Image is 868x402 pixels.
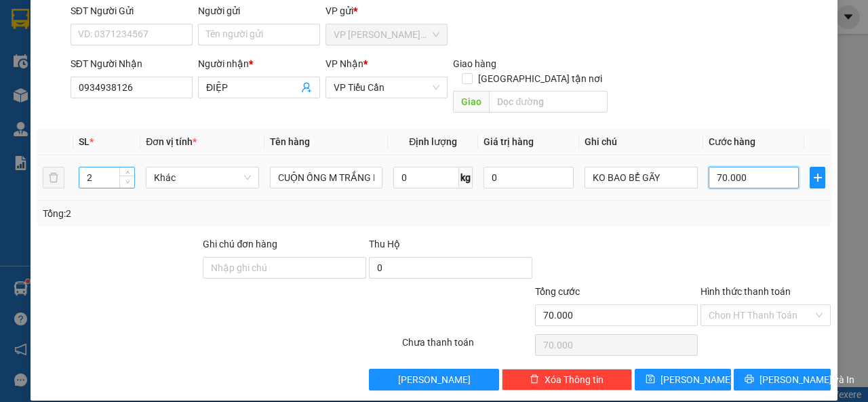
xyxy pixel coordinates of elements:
[545,372,604,387] span: Xóa Thông tin
[409,136,457,147] span: Định lượng
[325,58,363,69] span: VP Nhận
[453,58,496,69] span: Giao hàng
[489,91,607,113] input: Dọc đường
[473,71,608,86] span: [GEOGRAPHIC_DATA] tận nơi
[502,369,632,390] button: deleteXóa Thông tin
[270,136,310,147] span: Tên hàng
[203,257,366,279] input: Ghi chú đơn hàng
[73,73,102,86] span: CHÂN
[635,369,732,390] button: save[PERSON_NAME]
[301,82,312,93] span: user-add
[71,56,193,71] div: SĐT Người Nhận
[71,3,193,18] div: SĐT Người Gửi
[270,167,383,188] input: VD: Bàn, Ghế
[369,239,400,249] span: Thu Hộ
[585,167,698,188] input: Ghi Chú
[734,369,831,390] button: printer[PERSON_NAME] và In
[154,167,251,188] span: Khác
[146,136,197,147] span: Đơn vị tính
[453,91,489,113] span: Giao
[484,167,574,188] input: 0
[369,369,499,390] button: [PERSON_NAME]
[810,167,825,188] button: plus
[401,335,534,359] div: Chưa thanh toán
[203,239,277,249] label: Ghi chú đơn hàng
[398,372,471,387] span: [PERSON_NAME]
[701,286,791,297] label: Hình thức thanh toán
[198,3,320,18] div: Người gửi
[660,372,733,387] span: [PERSON_NAME]
[484,136,534,147] span: Giá trị hàng
[709,136,755,147] span: Cước hàng
[123,168,132,176] span: up
[5,26,126,52] span: VP [PERSON_NAME] ([GEOGRAPHIC_DATA]) -
[530,374,539,385] span: delete
[579,129,703,155] th: Ghi chú
[5,73,102,86] span: 0933385909 -
[123,178,132,186] span: down
[325,3,448,18] div: VP gửi
[745,374,754,385] span: printer
[119,167,134,176] span: Increase Value
[43,167,64,188] button: delete
[35,88,98,101] span: NHẬN BXMT
[334,77,439,98] span: VP Tiểu Cần
[459,167,473,188] span: kg
[5,88,98,101] span: GIAO:
[646,374,655,385] span: save
[38,58,159,71] span: VP [GEOGRAPHIC_DATA]
[79,136,90,147] span: SL
[810,172,825,183] span: plus
[119,176,134,188] span: Decrease Value
[759,372,854,387] span: [PERSON_NAME] và In
[535,286,580,297] span: Tổng cước
[334,24,439,45] span: VP Trần Phú (Hàng)
[5,58,198,71] p: NHẬN:
[5,26,198,52] p: GỬI:
[198,56,320,71] div: Người nhận
[43,206,336,221] div: Tổng: 2
[45,7,157,20] strong: BIÊN NHẬN GỬI HÀNG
